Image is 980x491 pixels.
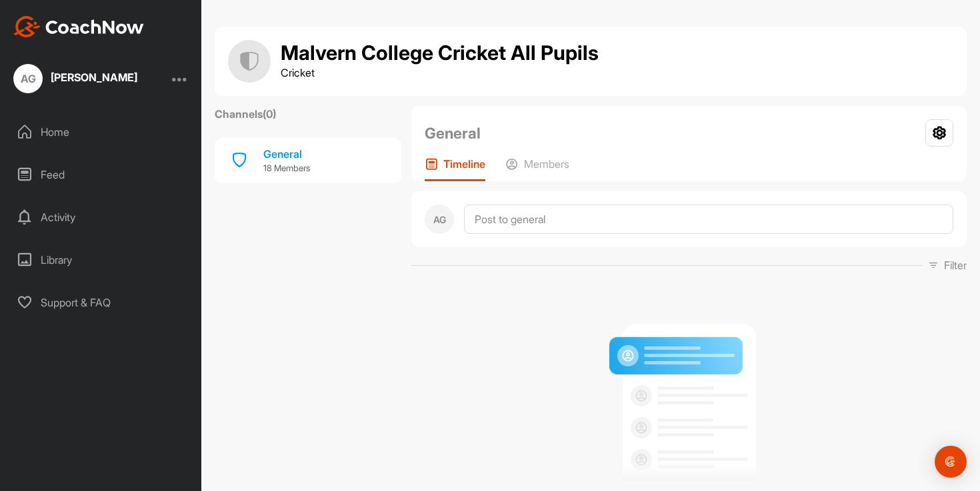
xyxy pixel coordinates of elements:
[524,157,569,171] p: Members
[263,146,310,162] div: General
[7,201,195,234] div: Activity
[425,205,454,234] div: AG
[215,106,276,122] label: Channels ( 0 )
[425,122,481,145] h2: General
[935,446,967,478] div: Open Intercom Messenger
[606,313,773,480] img: null result
[7,115,195,149] div: Home
[7,158,195,191] div: Feed
[7,286,195,319] div: Support & FAQ
[51,72,137,83] div: [PERSON_NAME]
[281,42,599,65] h1: Malvern College Cricket All Pupils
[228,40,271,83] img: group
[281,65,599,81] p: Cricket
[13,64,43,93] div: AG
[263,162,310,175] p: 18 Members
[13,16,144,37] img: CoachNow
[7,243,195,276] div: Library
[443,157,485,171] p: Timeline
[944,257,967,273] p: Filter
